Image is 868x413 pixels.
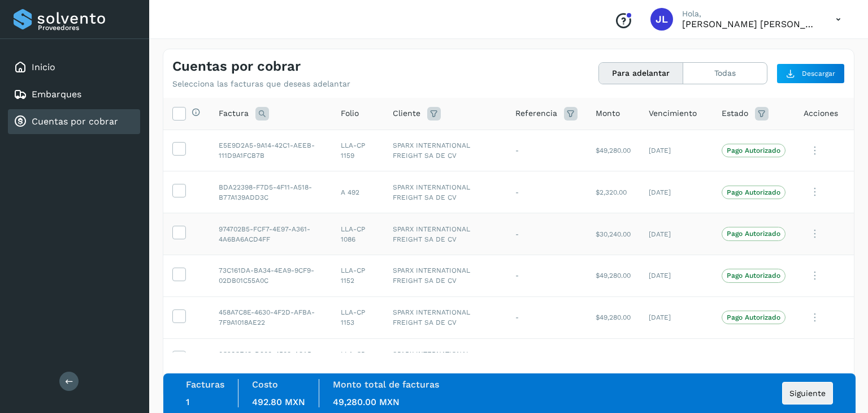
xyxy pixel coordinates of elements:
span: Estado [722,107,748,119]
td: - [506,171,587,213]
label: Costo [252,379,278,390]
td: 0C28CF43-D900-4503-A3AB-2351D9CC4375 [210,338,332,380]
td: [DATE] [640,213,713,255]
td: 458A7C8E-4630-4F2D-AFBA-7F9A1018AE22 [210,296,332,338]
td: SPARX INTERNATIONAL FREIGHT SA DE CV [384,338,506,380]
td: SPARX INTERNATIONAL FREIGHT SA DE CV [384,296,506,338]
td: - [506,296,587,338]
span: Monto [596,107,620,119]
span: Folio [341,107,359,119]
td: $49,280.00 [587,130,640,171]
div: Inicio [8,55,140,80]
td: $49,280.00 [587,296,640,338]
a: Cuentas por cobrar [32,116,118,127]
td: - [506,213,587,255]
td: 974702B5-FCF7-4E97-A361-4A6BA6ACD4FF [210,213,332,255]
td: SPARX INTERNATIONAL FREIGHT SA DE CV [384,130,506,171]
span: 492.80 MXN [252,397,305,407]
span: Cliente [393,107,420,119]
td: $49,280.00 [587,255,640,296]
span: Siguiente [789,389,826,397]
td: - [506,255,587,296]
button: Para adelantar [599,63,683,84]
a: Embarques [32,89,81,100]
span: 49,280.00 MXN [333,397,400,407]
p: Hola, [682,9,818,19]
td: LLA-CP 1159 [332,130,384,171]
span: Vencimiento [649,107,697,119]
p: Proveedores [38,24,136,32]
span: 1 [186,397,189,407]
label: Facturas [186,379,224,390]
td: [DATE] [640,130,713,171]
button: Descargar [776,63,845,84]
td: [DATE] [640,255,713,296]
td: [DATE] [640,338,713,380]
a: Inicio [32,62,55,72]
td: $30,240.00 [587,213,640,255]
td: A 492 [332,171,384,213]
div: Cuentas por cobrar [8,109,140,134]
p: Pago Autorizado [727,313,780,321]
td: 73C161DA-BA34-4EA9-9CF9-02DB01C55A0C [210,255,332,296]
td: SPARX INTERNATIONAL FREIGHT SA DE CV [384,255,506,296]
div: Embarques [8,82,140,107]
p: Pago Autorizado [727,230,780,238]
span: Factura [219,107,249,119]
td: - [506,338,587,380]
td: [DATE] [640,171,713,213]
td: [DATE] [640,296,713,338]
button: Siguiente [782,382,833,405]
td: LLA-CP 1086 [332,213,384,255]
label: Monto total de facturas [333,379,439,390]
td: LLA-CP 1152 [332,255,384,296]
span: Descargar [802,68,835,79]
td: $2,320.00 [587,171,640,213]
td: SPARX INTERNATIONAL FREIGHT SA DE CV [384,213,506,255]
td: $49,280.00 [587,338,640,380]
td: LLA-CP 1154 [332,338,384,380]
td: LLA-CP 1153 [332,296,384,338]
p: Pago Autorizado [727,147,780,154]
td: SPARX INTERNATIONAL FREIGHT SA DE CV [384,171,506,213]
td: E5E9D2A5-9A14-42C1-AEEB-111D9A1FCB7B [210,130,332,171]
p: JOSE LUIS GUZMAN ORTA [682,19,818,29]
p: Pago Autorizado [727,272,780,279]
p: Selecciona las facturas que deseas adelantar [172,79,350,89]
button: Todas [683,63,767,84]
td: - [506,130,587,171]
span: Referencia [515,107,557,119]
h4: Cuentas por cobrar [172,58,301,75]
td: BDA22398-F7D5-4F11-A518-B77A139ADD3C [210,171,332,213]
span: Acciones [804,107,838,119]
p: Pago Autorizado [727,188,780,196]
